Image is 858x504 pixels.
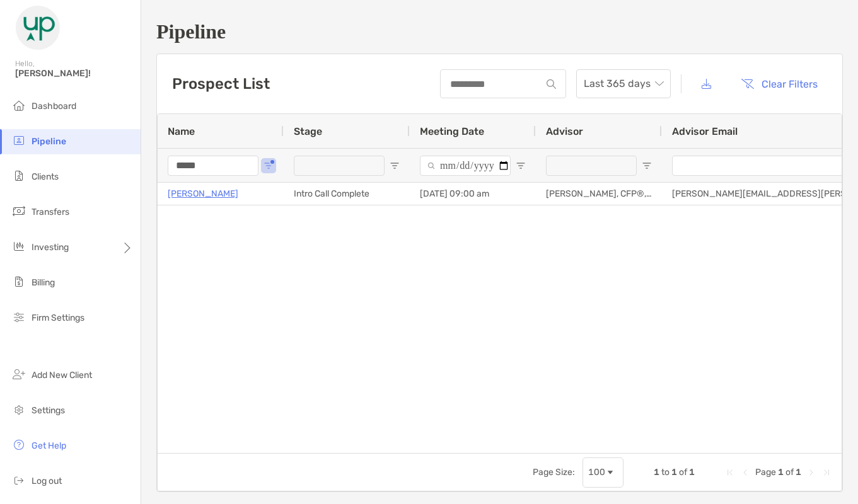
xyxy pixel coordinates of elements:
[410,183,536,205] div: [DATE] 09:00 am
[642,161,652,171] button: Open Filter Menu
[32,101,76,112] span: Dashboard
[786,467,794,478] span: of
[32,207,69,217] span: Transfers
[583,457,623,488] div: Page Size
[806,467,816,478] div: Next Page
[11,133,26,148] img: pipeline icon
[420,156,511,176] input: Meeting Date Filter Input
[32,171,59,182] span: Clients
[420,125,484,137] span: Meeting Date
[168,186,238,202] a: [PERSON_NAME]
[547,79,556,89] img: input icon
[32,476,62,486] span: Log out
[584,70,663,98] span: Last 365 days
[11,274,26,289] img: billing icon
[172,75,270,93] h3: Prospect List
[11,168,26,183] img: clients icon
[15,5,61,50] img: Zoe Logo
[32,277,55,288] span: Billing
[11,472,26,488] img: logout icon
[11,402,26,417] img: settings icon
[390,161,400,171] button: Open Filter Menu
[654,467,659,478] span: 1
[168,125,195,137] span: Name
[168,156,258,176] input: Name Filter Input
[294,125,322,137] span: Stage
[731,70,827,98] button: Clear Filters
[821,467,832,478] div: Last Page
[11,309,26,324] img: firm-settings icon
[32,405,65,416] span: Settings
[672,125,738,137] span: Advisor Email
[661,467,670,478] span: to
[11,367,26,382] img: add_new_client icon
[32,370,92,381] span: Add New Client
[536,183,662,205] div: [PERSON_NAME], CFP®, CPWA®
[778,467,784,478] span: 1
[516,161,526,171] button: Open Filter Menu
[533,467,575,478] div: Page Size:
[796,467,801,478] span: 1
[755,467,776,478] span: Page
[11,437,26,452] img: get-help icon
[32,242,69,253] span: Investing
[284,183,410,205] div: Intro Call Complete
[264,161,274,171] button: Open Filter Menu
[11,239,26,254] img: investing icon
[32,136,66,147] span: Pipeline
[32,312,84,323] span: Firm Settings
[588,467,605,478] div: 100
[679,467,687,478] span: of
[11,203,26,219] img: transfers icon
[546,125,583,137] span: Advisor
[32,440,66,451] span: Get Help
[11,98,26,113] img: dashboard icon
[740,467,750,478] div: Previous Page
[689,467,695,478] span: 1
[671,467,677,478] span: 1
[156,20,843,43] h1: Pipeline
[725,467,735,478] div: First Page
[15,68,133,79] span: [PERSON_NAME]!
